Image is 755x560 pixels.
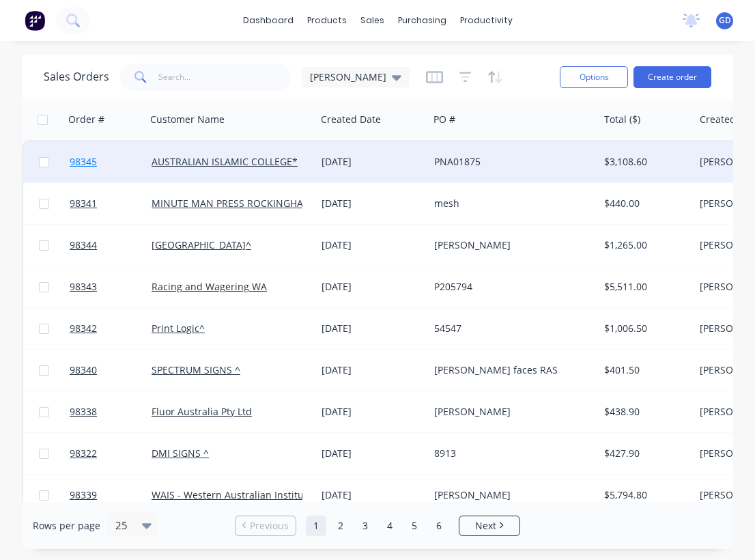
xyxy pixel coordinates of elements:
[604,197,684,210] div: $440.00
[604,447,684,460] div: $427.90
[70,197,97,210] span: 98341
[44,70,109,83] h1: Sales Orders
[70,238,97,252] span: 98344
[604,280,684,294] div: $5,511.00
[434,197,586,210] div: mesh
[70,225,152,266] a: 98344
[322,322,423,335] div: [DATE]
[560,66,628,88] button: Options
[152,155,298,168] a: AUSTRALIAN ISLAMIC COLLEGE*
[604,322,684,335] div: $1,006.50
[380,516,400,536] a: Page 4
[310,70,386,84] span: [PERSON_NAME]
[150,113,225,126] div: Customer Name
[70,155,97,169] span: 98345
[70,322,97,335] span: 98342
[70,308,152,349] a: 98342
[236,519,296,533] a: Previous page
[70,183,152,224] a: 98341
[322,447,423,460] div: [DATE]
[152,447,209,460] a: DMI SIGNS ^
[300,10,354,31] div: products
[158,64,291,91] input: Search...
[152,363,240,376] a: SPECTRUM SIGNS ^
[229,516,526,536] ul: Pagination
[70,405,97,419] span: 98338
[70,475,152,516] a: 98339
[70,488,97,502] span: 98339
[604,238,684,252] div: $1,265.00
[152,238,251,251] a: [GEOGRAPHIC_DATA]^
[70,363,97,377] span: 98340
[434,363,586,377] div: [PERSON_NAME] faces RAS
[604,113,640,126] div: Total ($)
[250,519,289,533] span: Previous
[306,516,326,536] a: Page 1 is your current page
[434,322,586,335] div: 54547
[434,280,586,294] div: P205794
[604,488,684,502] div: $5,794.80
[322,405,423,419] div: [DATE]
[68,113,104,126] div: Order #
[70,266,152,307] a: 98343
[404,516,425,536] a: Page 5
[633,66,711,88] button: Create order
[434,155,586,169] div: PNA01875
[459,519,519,533] a: Next page
[434,447,586,460] div: 8913
[354,10,391,31] div: sales
[70,280,97,294] span: 98343
[434,488,586,502] div: [PERSON_NAME]
[429,516,449,536] a: Page 6
[70,433,152,474] a: 98322
[700,113,750,126] div: Created By
[152,322,205,335] a: Print Logic^
[33,519,100,533] span: Rows per page
[25,10,45,31] img: Factory
[391,10,453,31] div: purchasing
[330,516,351,536] a: Page 2
[322,280,423,294] div: [DATE]
[152,280,267,293] a: Racing and Wagering WA
[322,238,423,252] div: [DATE]
[152,197,312,210] a: MINUTE MAN PRESS ROCKINGHAM
[152,488,352,501] a: WAIS - Western Australian Institute of Sport
[604,405,684,419] div: $438.90
[70,391,152,432] a: 98338
[604,155,684,169] div: $3,108.60
[453,10,519,31] div: productivity
[322,155,423,169] div: [DATE]
[321,113,381,126] div: Created Date
[355,516,375,536] a: Page 3
[152,405,252,418] a: Fluor Australia Pty Ltd
[70,447,97,460] span: 98322
[434,405,586,419] div: [PERSON_NAME]
[434,238,586,252] div: [PERSON_NAME]
[433,113,455,126] div: PO #
[70,141,152,182] a: 98345
[322,197,423,210] div: [DATE]
[322,488,423,502] div: [DATE]
[70,350,152,391] a: 98340
[604,363,684,377] div: $401.50
[322,363,423,377] div: [DATE]
[236,10,300,31] a: dashboard
[475,519,496,533] span: Next
[719,14,731,27] span: GD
